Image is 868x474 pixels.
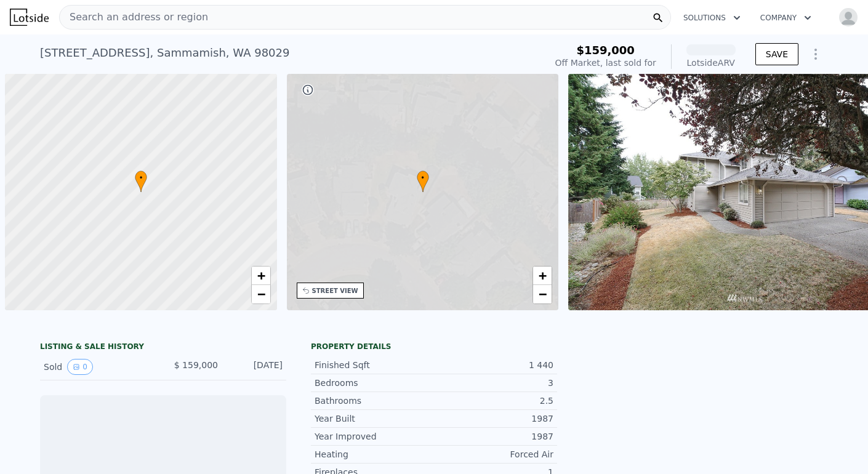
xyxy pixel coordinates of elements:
[67,359,93,375] button: View historical data
[533,267,552,285] a: Zoom in
[257,268,265,283] span: +
[686,57,736,69] div: Lotside ARV
[135,172,147,183] span: •
[750,7,821,29] button: Company
[60,10,208,25] span: Search an address or region
[434,430,553,443] div: 1987
[576,44,635,57] span: $159,000
[417,172,429,183] span: •
[40,44,289,62] div: [STREET_ADDRESS] , Sammamish , WA 98029
[10,9,49,26] img: Lotside
[315,430,434,443] div: Year Improved
[838,7,858,27] img: avatar
[312,286,358,295] div: STREET VIEW
[315,377,434,389] div: Bedrooms
[755,43,798,65] button: SAVE
[252,285,270,303] a: Zoom out
[803,42,828,66] button: Show Options
[311,342,557,351] div: Property details
[257,286,265,302] span: −
[434,377,553,389] div: 3
[252,267,270,285] a: Zoom in
[673,7,750,29] button: Solutions
[315,412,434,425] div: Year Built
[315,448,434,460] div: Heating
[539,268,547,283] span: +
[533,285,552,303] a: Zoom out
[434,448,553,460] div: Forced Air
[228,359,283,375] div: [DATE]
[174,360,218,370] span: $ 159,000
[135,171,147,192] div: •
[315,359,434,371] div: Finished Sqft
[417,171,429,192] div: •
[44,359,153,375] div: Sold
[434,395,553,407] div: 2.5
[40,342,286,354] div: LISTING & SALE HISTORY
[539,286,547,302] span: −
[434,359,553,371] div: 1 440
[434,412,553,425] div: 1987
[555,57,656,69] div: Off Market, last sold for
[315,395,434,407] div: Bathrooms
